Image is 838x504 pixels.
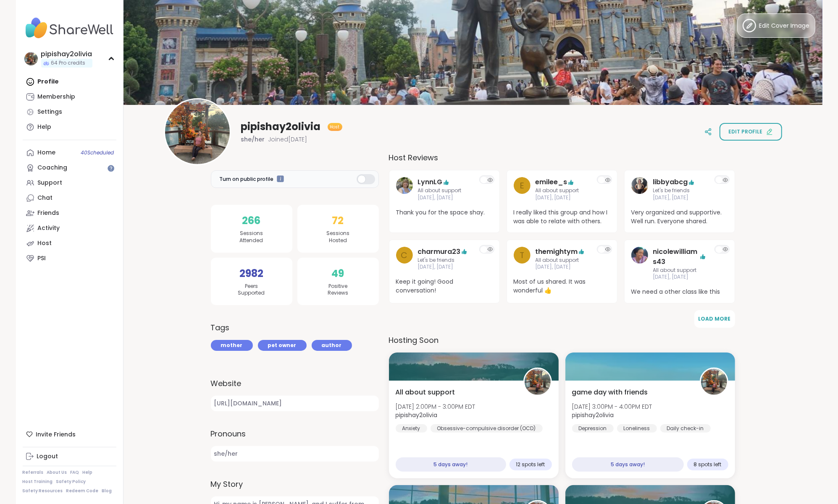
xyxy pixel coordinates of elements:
[396,247,413,271] a: c
[322,342,342,349] span: author
[536,194,588,201] span: [DATE], [DATE]
[211,446,379,462] span: she/her
[418,177,443,187] a: LynnLG
[211,378,379,389] label: Website
[418,194,471,201] span: [DATE], [DATE]
[38,93,76,101] div: Membership
[38,123,52,131] div: Help
[23,160,116,175] a: Coaching
[23,145,116,160] a: Home40Scheduled
[83,470,93,475] a: Help
[332,213,344,228] span: 72
[617,424,657,433] div: Loneliness
[23,89,116,104] a: Membership
[737,13,815,38] button: Edit Cover Image
[38,209,60,217] div: Friends
[71,470,79,475] a: FAQ
[514,277,610,295] span: Most of us shared. It was wonderful 👍
[23,449,116,464] a: Logout
[572,411,614,419] b: pipishay2olivia
[23,120,116,135] a: Help
[396,177,413,194] img: LynnLG
[23,13,116,43] img: ShareWell Nav Logo
[396,208,493,217] span: Thank you for the space shay.
[38,108,63,116] div: Settings
[431,424,543,433] div: Obsessive-compulsive disorder (OCD)
[396,387,455,397] span: All about support
[660,424,711,433] div: Daily check-in
[38,254,46,263] div: PSI
[38,149,56,157] div: Home
[701,369,727,395] img: pipishay2olivia
[401,249,408,261] span: c
[38,194,53,202] div: Chat
[330,124,340,130] span: Host
[211,322,230,333] h3: Tags
[165,99,230,164] img: pipishay2olivia
[572,424,614,433] div: Depression
[23,236,116,251] a: Host
[277,175,284,183] iframe: Spotlight
[536,264,588,271] span: [DATE], [DATE]
[24,52,38,65] img: pipishay2olivia
[572,402,652,411] span: [DATE] 3:00PM - 4:00PM EDT
[396,277,493,295] span: Keep it going! Good conversation!
[631,247,648,264] img: nicolewilliams43
[238,283,265,297] span: Peers Supported
[221,342,243,349] span: mother
[536,187,588,194] span: All about support
[47,470,67,475] a: About Us
[520,249,524,261] span: t
[699,315,731,322] span: Load More
[631,208,728,226] span: Very organized and supportive. Well run. Everyone shared.
[23,488,63,494] a: Safety Resources
[239,266,263,281] span: 2982
[23,479,53,485] a: Host Training
[653,187,706,194] span: Let's be friends
[514,247,531,271] a: t
[241,120,321,133] span: pipishay2olivia
[720,123,782,141] button: Edit profile
[242,213,261,228] span: 266
[66,488,99,494] a: Redeem Code
[37,452,58,461] div: Logout
[23,104,116,120] a: Settings
[268,135,307,144] span: Joined [DATE]
[418,264,471,271] span: [DATE], [DATE]
[514,177,531,201] a: e
[631,247,648,281] a: nicolewilliams43
[38,164,68,172] div: Coaching
[525,369,551,395] img: pipishay2olivia
[241,135,265,144] span: she/her
[631,177,648,194] img: libbyabcg
[38,239,52,248] div: Host
[102,488,112,494] a: Blog
[328,283,348,297] span: Positive Reviews
[631,287,728,296] span: We need a other class like this
[516,461,545,468] span: 12 spots left
[23,175,116,191] a: Support
[211,478,379,490] label: My Story
[38,224,60,232] div: Activity
[23,470,44,475] a: Referrals
[653,267,706,274] span: All about support
[631,177,648,201] a: libbyabcg
[536,247,578,257] a: themightym
[759,21,810,30] span: Edit Cover Image
[38,179,63,187] div: Support
[332,266,344,281] span: 49
[51,60,86,67] span: 64 Pro credits
[694,310,735,328] button: Load More
[23,221,116,236] a: Activity
[41,50,92,59] div: pipishay2olivia
[572,387,648,397] span: game day with friends
[396,411,438,419] b: pipishay2olivia
[23,206,116,221] a: Friends
[389,334,735,346] h3: Hosting Soon
[211,428,379,439] label: Pronouns
[536,177,567,187] a: emilee_s
[520,179,524,192] span: e
[396,177,413,201] a: LynnLG
[23,191,116,206] a: Chat
[56,479,86,485] a: Safety Policy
